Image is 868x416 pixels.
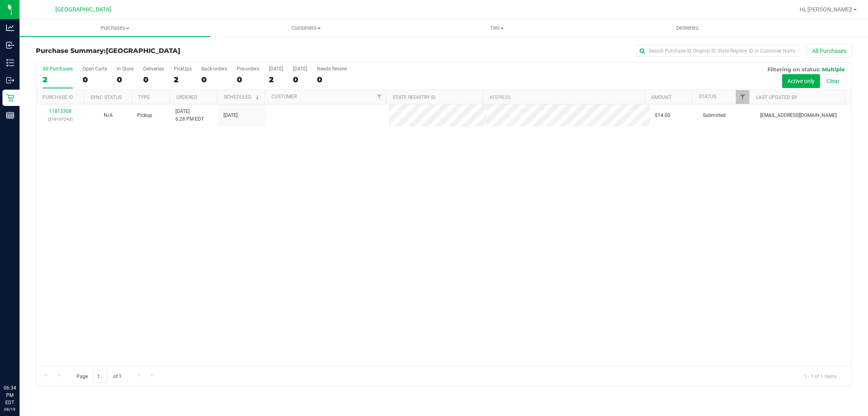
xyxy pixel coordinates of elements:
div: 0 [293,75,307,84]
span: Purchases [20,24,210,32]
a: Amount [651,95,671,100]
div: 2 [174,75,192,84]
button: Clear [821,74,845,88]
div: All Purchases [43,66,73,72]
div: Needs Review [317,66,347,72]
a: Scheduled [224,94,261,100]
a: Sync Status [90,95,122,100]
inline-svg: Inbound [6,41,14,49]
a: Last Updated By [756,95,797,100]
a: State Registry ID [393,95,435,100]
div: Open Carts [83,66,107,72]
inline-svg: Outbound [6,76,14,84]
button: All Purchases [807,44,852,58]
span: Submitted [703,112,726,119]
th: Address [483,90,645,104]
span: Deliveries [665,24,710,32]
div: [DATE] [293,66,307,72]
inline-svg: Analytics [6,24,14,32]
div: In Store [117,66,133,72]
span: [EMAIL_ADDRESS][DOMAIN_NAME] [760,112,837,119]
span: [DATE] [223,112,238,119]
span: [DATE] 6:28 PM EDT [175,108,204,123]
div: [DATE] [269,66,283,72]
a: Status [699,94,716,99]
span: Filtering on status: [767,66,820,73]
iframe: Resource center [8,351,33,375]
div: PickUps [174,66,192,72]
div: 0 [83,75,107,84]
span: Tills [402,24,592,32]
a: Purchase ID [42,95,73,100]
iframe: Resource center unread badge [24,350,34,359]
div: Pre-orders [237,66,259,72]
a: Ordered [176,95,197,100]
div: 0 [143,75,164,84]
div: Deliveries [143,66,164,72]
a: Purchases [20,20,210,37]
span: Not Applicable [104,112,113,118]
a: Filter [372,90,386,104]
input: Search Purchase ID, Original ID, State Registry ID or Customer Name... [636,45,799,57]
p: 06:34 PM EDT [4,384,16,406]
a: Deliveries [592,20,783,37]
input: 1 [93,370,108,383]
div: 0 [237,75,259,84]
inline-svg: Inventory [6,59,14,67]
span: Multiple [822,66,845,73]
a: Customers [210,20,401,37]
button: N/A [104,112,113,119]
span: Pickup [137,112,152,119]
div: 2 [43,75,73,84]
a: Type [138,95,150,100]
div: 0 [117,75,133,84]
div: 2 [269,75,283,84]
div: 0 [317,75,347,84]
a: Tills [401,20,592,37]
a: Filter [736,90,749,104]
inline-svg: Retail [6,94,14,102]
span: Page of 1 [70,370,128,383]
span: [GEOGRAPHIC_DATA] [55,6,111,13]
a: Customer [271,94,297,99]
button: Active only [782,74,820,88]
p: 08/19 [4,406,16,412]
span: 1 - 1 of 1 items [798,370,843,382]
h3: Purchase Summary: [36,47,308,55]
span: Hi, [PERSON_NAME]! [800,6,853,13]
a: 11815308 [49,108,72,114]
div: Back-orders [201,66,227,72]
inline-svg: Reports [6,111,14,119]
p: (316107243) [41,115,79,123]
div: 0 [201,75,227,84]
span: $14.00 [655,112,670,119]
span: [GEOGRAPHIC_DATA] [106,47,180,55]
span: Customers [211,24,401,32]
